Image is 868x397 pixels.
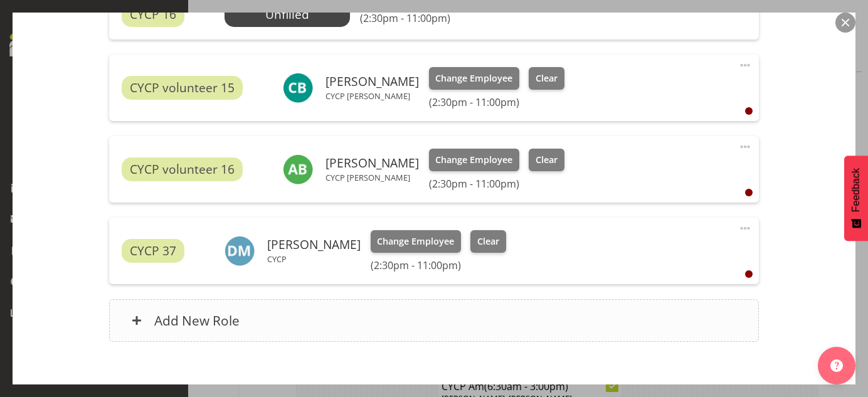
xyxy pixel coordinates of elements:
[325,91,419,101] p: CYCP [PERSON_NAME]
[130,161,235,179] span: CYCP volunteer 16
[745,270,753,278] div: User is clocked out
[536,71,558,85] span: Clear
[850,168,862,212] span: Feedback
[267,254,361,264] p: CYCP
[265,6,309,23] span: Unfilled
[536,153,558,167] span: Clear
[435,71,512,85] span: Change Employee
[529,149,564,171] button: Clear
[360,12,450,24] h6: (2:30pm - 11:00pm)
[325,156,419,170] h6: [PERSON_NAME]
[283,73,313,103] img: charlotte-bottcher11626.jpg
[429,149,520,171] button: Change Employee
[371,230,462,253] button: Change Employee
[283,154,313,184] img: amelie-brandt11629.jpg
[745,189,753,196] div: User is clocked out
[325,172,419,183] p: CYCP [PERSON_NAME]
[377,235,454,248] span: Change Employee
[267,238,361,251] h6: [PERSON_NAME]
[130,242,176,260] span: CYCP 37
[130,6,176,24] span: CYCP 16
[429,67,520,90] button: Change Employee
[529,67,564,90] button: Clear
[130,79,235,97] span: CYCP volunteer 15
[225,236,255,266] img: dion-mccormick3685.jpg
[154,312,240,329] h6: Add New Role
[477,235,499,248] span: Clear
[844,156,868,241] button: Feedback - Show survey
[429,96,564,109] h6: (2:30pm - 11:00pm)
[470,230,506,253] button: Clear
[429,177,564,190] h6: (2:30pm - 11:00pm)
[745,107,753,115] div: User is clocked out
[325,75,419,88] h6: [PERSON_NAME]
[830,359,843,372] img: help-xxl-2.png
[371,259,506,272] h6: (2:30pm - 11:00pm)
[435,153,512,167] span: Change Employee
